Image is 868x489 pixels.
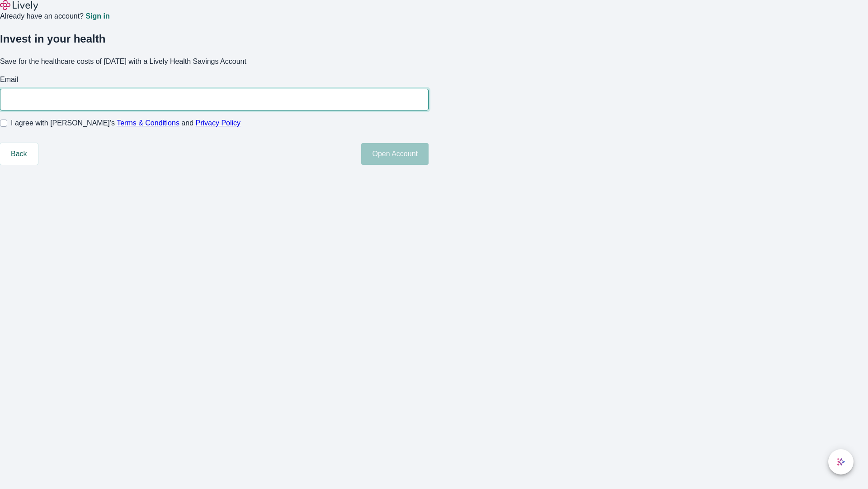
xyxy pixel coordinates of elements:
span: I agree with [PERSON_NAME]’s and [11,118,241,129]
a: Terms & Conditions [117,119,179,127]
a: Sign in [85,13,109,20]
a: Privacy Policy [196,119,241,127]
svg: Lively AI Assistant [836,457,845,466]
button: chat [828,449,854,475]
